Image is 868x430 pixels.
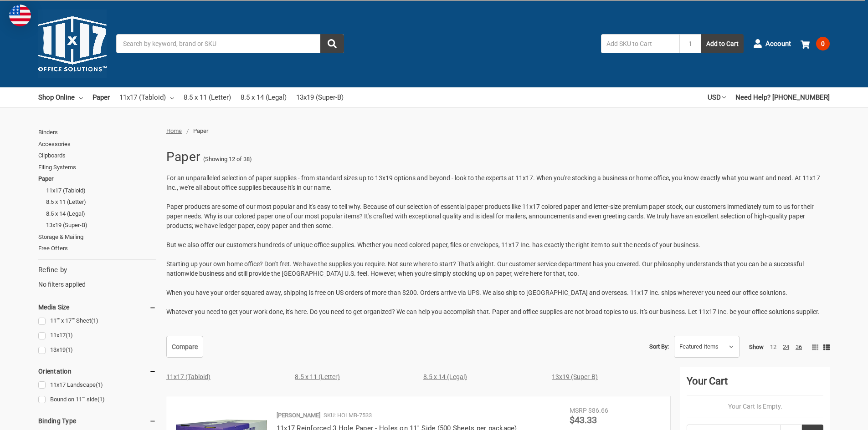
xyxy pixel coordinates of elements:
[796,344,802,350] a: 36
[184,87,231,107] a: 8.5 x 11 (Letter)
[9,5,31,26] img: duty and tax information for United States
[38,231,156,243] a: Storage & Mailing
[277,411,320,420] p: [PERSON_NAME]
[166,336,203,358] a: Compare
[649,340,669,354] label: Sort By:
[749,344,764,350] span: Show
[735,87,830,107] a: Need Help? [PHONE_NUMBER]
[116,34,344,53] input: Search by keyword, brand or SKU
[708,87,726,107] a: USD
[92,87,110,107] a: Paper
[38,10,107,78] img: 11x17.com
[38,394,156,406] a: Bound on 11"" side
[601,34,679,53] input: Add SKU to Cart
[119,87,174,107] a: 11x17 (Tabloid)
[765,39,791,49] span: Account
[96,381,103,388] span: (1)
[91,317,98,324] span: (1)
[203,155,252,164] span: (Showing 12 of 38)
[46,208,156,220] a: 8.5 x 14 (Legal)
[588,407,608,414] span: $86.66
[296,87,344,107] a: 13x19 (Super-B)
[38,138,156,150] a: Accessories
[570,415,597,425] span: $43.33
[816,37,830,51] span: 0
[701,34,744,53] button: Add to Cart
[66,346,73,353] span: (1)
[38,162,156,173] a: Filing Systems
[38,150,156,162] a: Clipboards
[193,127,208,134] span: Paper
[38,329,156,342] a: 11x17
[552,373,598,380] a: 13x19 (Super-B)
[166,145,200,169] h1: Paper
[38,366,156,377] h5: Orientation
[38,265,156,275] h5: Refine by
[570,406,587,415] div: MSRP
[801,32,830,56] a: 0
[38,87,83,107] a: Shop Online
[38,173,156,185] a: Paper
[46,196,156,208] a: 8.5 x 11 (Letter)
[423,373,467,380] a: 8.5 x 14 (Legal)
[753,32,791,56] a: Account
[38,265,156,289] div: No filters applied
[46,185,156,197] a: 11x17 (Tabloid)
[241,87,287,107] a: 8.5 x 14 (Legal)
[295,373,340,380] a: 8.5 x 11 (Letter)
[38,415,156,426] h5: Binding Type
[770,344,776,350] a: 12
[98,396,105,403] span: (1)
[783,344,789,350] a: 24
[38,379,156,391] a: 11x17 Landscape
[46,219,156,231] a: 13x19 (Super-B)
[38,126,156,138] a: Binders
[38,315,156,327] a: 11"" x 17"" Sheet
[38,302,156,313] h5: Media Size
[38,344,156,356] a: 13x19
[66,332,73,339] span: (1)
[166,173,830,317] p: For an unparalleled selection of paper supplies - from standard sizes up to 13x19 options and bey...
[324,411,372,420] p: SKU: HOLMB-7533
[166,373,211,380] a: 11x17 (Tabloid)
[38,243,156,254] a: Free Offers
[166,127,182,134] a: Home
